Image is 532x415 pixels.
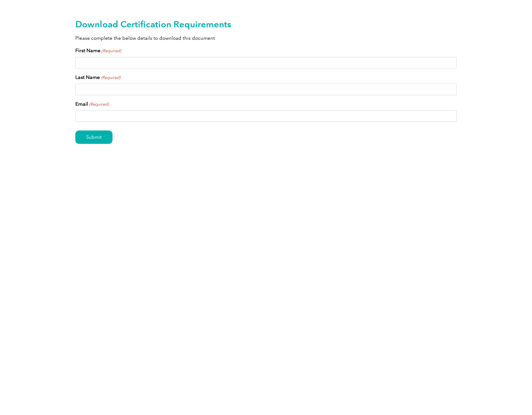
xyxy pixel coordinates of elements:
p: Please complete the below details to download this document [75,35,457,42]
label: Email [75,100,109,108]
h2: Download Certification Requirements [75,19,457,29]
label: First Name [75,47,121,54]
span: (Required) [89,101,109,108]
span: (Required) [101,48,121,54]
label: Last Name [75,74,120,81]
input: Submit [75,130,113,144]
span: (Required) [100,74,121,81]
